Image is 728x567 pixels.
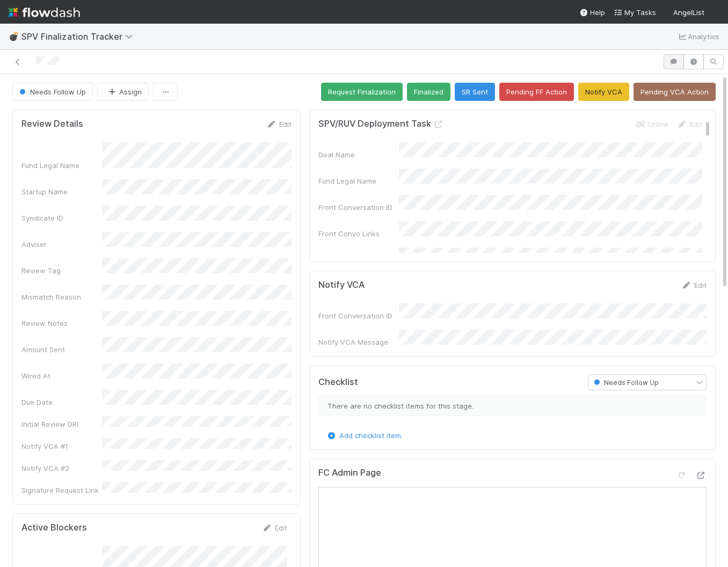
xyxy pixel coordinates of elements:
[318,149,399,160] div: Deal Name
[318,337,399,347] div: Notify VCA Message
[9,32,19,41] span: 💣
[407,83,450,101] button: Finalized
[17,88,86,96] span: Needs Follow Up
[318,250,399,261] div: Assigned To
[21,265,102,276] div: Review Tag
[673,8,704,17] span: AngelList
[578,83,629,101] button: Notify VCA
[455,83,495,101] button: SR Sent
[677,30,719,43] a: Analytics
[97,83,149,101] button: Assign
[21,239,102,250] div: Adviser
[12,83,93,101] button: Needs Follow Up
[614,7,656,18] a: My Tasks
[266,120,292,128] a: Edit
[318,176,399,186] div: Fund Legal Name
[21,160,102,171] div: Fund Legal Name
[21,186,102,197] div: Startup Name
[21,370,102,381] div: Wired At
[21,485,102,496] div: Signature Request Link
[318,468,381,478] h5: FC Admin Page
[21,292,102,302] div: Mismatch Reason
[579,7,605,18] div: Help
[21,441,102,452] div: Notify VCA #1
[709,8,719,18] img: avatar_18c010e4-930e-4480-823a-7726a265e9dd.png
[321,83,403,101] button: Request Finalization
[21,522,87,533] h5: Active Blockers
[318,280,365,290] h5: Notify VCA
[262,524,287,532] a: Edit
[318,396,707,416] div: There are no checklist items for this stage.
[9,3,80,21] img: logo-inverted-e16ddd16eac7371096b0.svg
[681,281,707,289] a: Edit
[21,419,102,430] div: Initial Review DRI
[318,228,399,239] div: Front Convo Links
[21,318,102,329] div: Review Notes
[21,213,102,223] div: Syndicate ID
[634,83,716,101] button: Pending VCA Action
[318,377,358,388] h5: Checklist
[677,120,702,128] a: Edit
[614,8,656,17] span: My Tasks
[318,310,399,321] div: Front Conversation ID
[326,431,401,440] a: Add checklist item
[21,344,102,355] div: Amount Sent
[592,379,659,387] span: Needs Follow Up
[318,202,399,213] div: Front Conversation ID
[21,463,102,474] div: Notify VCA #2
[499,83,574,101] button: Pending FF Action
[21,31,138,42] span: SPV Finalization Tracker
[318,119,444,129] h5: SPV/RUV Deployment Task
[21,119,83,129] h5: Review Details
[635,120,668,128] a: Unlink
[21,397,102,408] div: Due Date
